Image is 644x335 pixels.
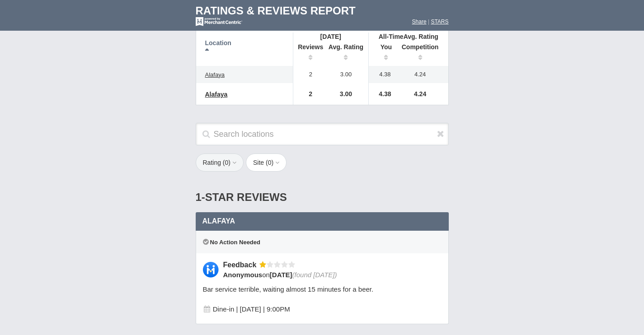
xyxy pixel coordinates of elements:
div: 1-Star Reviews [196,182,449,212]
th: Location: activate to sort column descending [196,33,293,66]
td: 3.00 [324,83,369,105]
span: 0 [225,159,229,166]
span: (found [DATE]) [292,271,337,279]
th: Competition: activate to sort column ascending [397,41,448,66]
th: Reviews: activate to sort column ascending [293,41,324,66]
span: [DATE] [270,271,292,279]
th: Avg. Rating [369,33,448,41]
span: Alafaya [202,217,235,225]
th: [DATE] [293,33,368,41]
td: 4.38 [369,66,397,83]
a: STARS [431,19,448,25]
th: You: activate to sort column ascending [369,41,397,66]
td: 4.24 [397,83,448,105]
td: 2 [293,66,324,83]
span: Bar service terrible, waiting almost 15 minutes for a beer. [203,285,374,293]
button: Site (0) [246,154,287,172]
div: Dine-in | [DATE] | 9:00PM [203,295,442,315]
span: Anonymous [223,271,263,279]
td: 4.24 [397,66,448,83]
span: No Action Needed [203,239,260,246]
td: 2 [293,83,324,105]
a: Share [412,19,427,25]
span: All-Time [379,33,404,40]
img: Feedback [203,262,219,278]
td: 3.00 [324,66,369,83]
button: Rating (0) [196,154,244,172]
th: Avg. Rating: activate to sort column ascending [324,41,369,66]
td: 4.38 [369,83,397,105]
span: Alafaya [205,91,228,98]
span: Alafaya [205,71,225,78]
img: mc-powered-by-logo-white-103.png [196,17,242,26]
div: on [223,270,436,279]
a: Alafaya [201,70,229,80]
span: | [428,19,429,25]
span: 0 [268,159,272,166]
a: Alafaya [201,89,232,100]
div: Feedback [223,260,260,270]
